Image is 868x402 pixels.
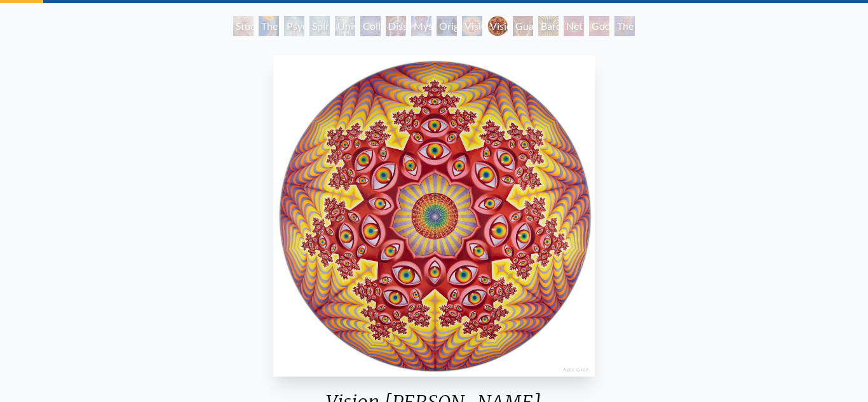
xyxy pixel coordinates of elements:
[538,16,559,36] div: Bardo Being
[614,16,635,36] div: The Great Turn
[513,16,533,36] div: Guardian of Infinite Vision
[564,16,584,36] div: Net of Being
[411,16,431,36] div: Mystic Eye
[233,16,254,36] div: Study for the Great Turn
[273,55,594,377] img: Vision-Crystal-Tondo-2015-Alex-Grey-watermarked.jpg
[487,16,508,36] div: Vision [PERSON_NAME]
[259,16,279,36] div: The Torch
[386,16,406,36] div: Dissectional Art for Tool's Lateralus CD
[462,16,482,36] div: Vision Crystal
[309,16,330,36] div: Spiritual Energy System
[360,16,381,36] div: Collective Vision
[335,16,355,36] div: Universal Mind Lattice
[284,16,304,36] div: Psychic Energy System
[589,16,609,36] div: Godself
[437,16,457,36] div: Original Face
